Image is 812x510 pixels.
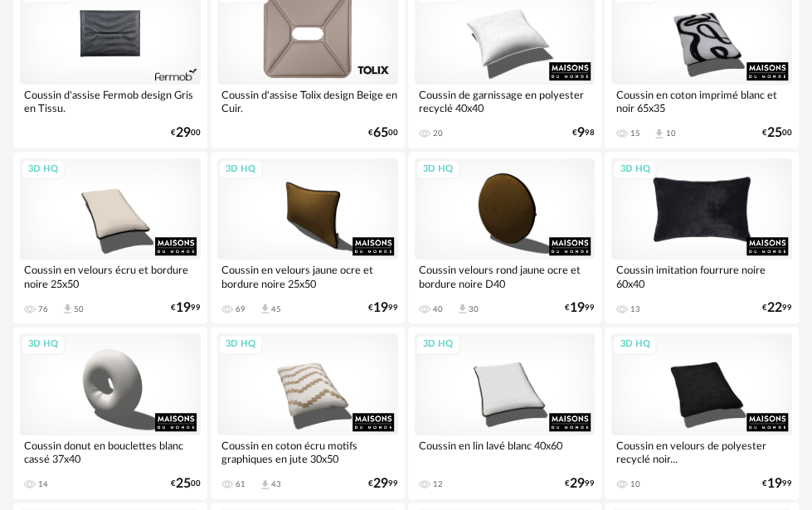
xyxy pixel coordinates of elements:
div: Coussin de garnissage en polyester recyclé 40x40 [415,85,596,118]
div: € 00 [171,478,201,489]
div: € 99 [565,478,595,489]
span: 65 [373,128,388,138]
div: 14 [38,479,48,489]
div: € 99 [368,303,398,313]
span: 19 [373,303,388,313]
span: 9 [577,128,585,138]
div: 43 [271,479,281,489]
span: 19 [570,303,585,313]
div: 50 [74,304,84,314]
div: 69 [236,304,246,314]
span: Download icon [259,478,271,491]
div: 3D HQ [612,334,657,355]
a: 3D HQ Coussin velours rond jaune ocre et bordure noire D40 40 Download icon 30 €1999 [408,152,602,323]
div: 45 [271,304,281,314]
a: 3D HQ Coussin en velours jaune ocre et bordure noire 25x50 69 Download icon 45 €1999 [211,152,405,323]
div: Coussin imitation fourrure noire 60x40 [611,260,792,293]
div: Coussin d'assise Fermob design Gris en Tissu. [20,85,201,118]
div: € 00 [762,128,792,138]
div: € 99 [565,303,595,313]
div: € 00 [171,128,201,138]
span: 25 [767,128,782,138]
div: Coussin velours rond jaune ocre et bordure noire D40 [415,260,596,293]
div: € 00 [368,128,398,138]
span: 29 [570,478,585,489]
div: Coussin en velours de polyester recyclé noir... [611,435,792,469]
div: 76 [38,304,48,314]
span: Download icon [61,303,74,315]
div: Coussin en velours écru et bordure noire 25x50 [20,260,201,293]
div: Coussin en coton écru motifs graphiques en jute 30x50 [217,435,398,469]
div: Coussin donut en bouclettes blanc cassé 37x40 [20,435,201,469]
div: 3D HQ [416,159,460,180]
div: 3D HQ [21,334,66,355]
a: 3D HQ Coussin en velours de polyester recyclé noir... 10 €1999 [605,327,799,498]
div: 40 [433,304,443,314]
div: 13 [630,304,639,314]
span: Download icon [259,303,271,315]
div: 12 [433,479,443,489]
span: 25 [176,478,191,489]
span: 29 [176,128,191,138]
span: Download icon [456,303,469,315]
div: 10 [630,479,639,489]
div: 3D HQ [21,159,66,180]
span: 29 [373,478,388,489]
div: 3D HQ [416,334,460,355]
div: € 98 [572,128,595,138]
a: 3D HQ Coussin en coton écru motifs graphiques en jute 30x50 61 Download icon 43 €2999 [211,327,405,498]
span: 19 [176,303,191,313]
div: Coussin en coton imprimé blanc et noir 65x35 [611,85,792,118]
span: 22 [767,303,782,313]
div: 3D HQ [218,159,263,180]
a: 3D HQ Coussin donut en bouclettes blanc cassé 37x40 14 €2500 [13,327,207,498]
div: 15 [630,129,639,138]
div: 30 [469,304,479,314]
div: € 99 [171,303,201,313]
span: 19 [767,478,782,489]
div: Coussin d'assise Tolix design Beige en Cuir. [217,85,398,118]
div: € 99 [368,478,398,489]
div: 20 [433,129,443,138]
a: 3D HQ Coussin en lin lavé blanc 40x60 12 €2999 [408,327,602,498]
div: 10 [665,129,675,138]
div: 3D HQ [218,334,263,355]
span: Download icon [653,128,665,140]
div: € 99 [762,478,792,489]
a: 3D HQ Coussin en velours écru et bordure noire 25x50 76 Download icon 50 €1999 [13,152,207,323]
a: 3D HQ Coussin imitation fourrure noire 60x40 13 €2299 [605,152,799,323]
div: 3D HQ [612,159,657,180]
div: Coussin en velours jaune ocre et bordure noire 25x50 [217,260,398,293]
div: Coussin en lin lavé blanc 40x60 [415,435,596,469]
div: 61 [236,479,246,489]
div: € 99 [762,303,792,313]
